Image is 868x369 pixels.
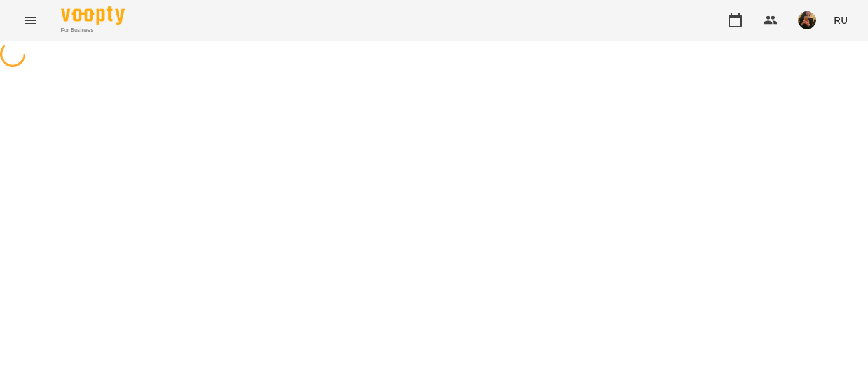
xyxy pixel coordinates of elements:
span: For Business [61,26,125,34]
button: Menu [15,5,46,36]
span: RU [834,13,848,27]
button: RU [829,8,853,32]
img: Voopty Logo [61,6,125,25]
img: 31dd78f898df0dae31eba53c4ab4bd2d.jpg [798,11,816,29]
